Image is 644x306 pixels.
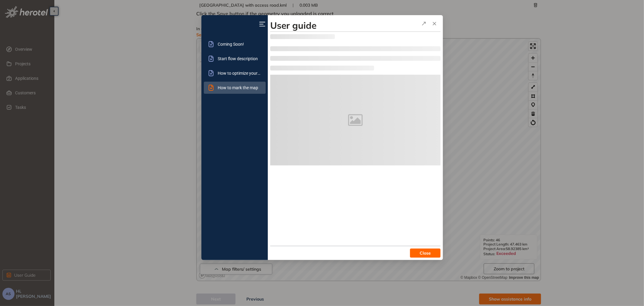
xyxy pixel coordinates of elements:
span: How to mark the map [218,82,261,94]
span: Close [420,250,431,256]
span: How to optimize your project geometry [218,67,261,79]
span: Start flow description [218,53,261,65]
h3: User guide [270,20,441,31]
span: Coming Soon! [218,38,261,50]
button: Close [410,249,441,258]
